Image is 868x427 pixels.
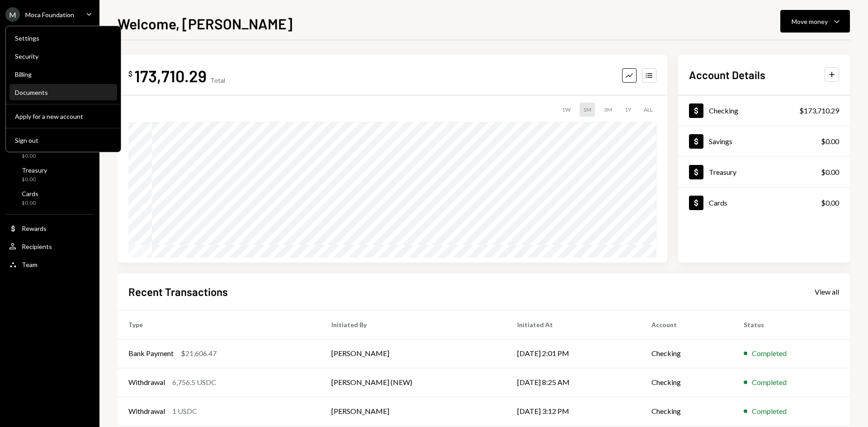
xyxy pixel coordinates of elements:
div: M [5,7,20,22]
div: Moca Foundation [25,11,74,19]
div: Completed [752,377,787,388]
div: Cards [709,198,727,207]
th: Initiated By [321,310,506,339]
div: 1Y [621,103,635,117]
th: Type [118,310,321,339]
td: Checking [641,339,733,368]
div: Team [22,261,38,268]
a: Settings [9,30,117,46]
div: $0.00 [22,152,43,160]
div: Completed [752,406,787,417]
div: 3M [600,103,616,117]
div: Savings [709,137,732,145]
div: Recipients [22,243,52,250]
td: [PERSON_NAME] [321,339,506,368]
button: Apply for a new account [9,108,117,125]
td: [DATE] 8:25 AM [506,368,641,397]
div: Treasury [22,166,47,174]
h2: Recent Transactions [128,284,228,299]
td: [PERSON_NAME] [321,397,506,426]
h2: Account Details [689,67,765,82]
div: Move money [792,17,828,26]
div: ALL [640,103,656,117]
div: Billing [15,70,112,78]
a: Treasury$0.00 [678,157,850,187]
div: Bank Payment [128,348,174,359]
a: Checking$173,710.29 [678,95,850,126]
div: Withdrawal [128,406,165,417]
div: Sign out [15,136,112,144]
a: Billing [9,66,117,82]
div: 1 USDC [172,406,197,417]
button: Sign out [9,132,117,149]
div: Withdrawal [128,377,165,388]
a: Recipients [5,238,94,254]
div: $21,606.47 [181,348,217,359]
a: View all [815,286,839,296]
a: Treasury$0.00 [5,164,94,185]
div: 173,710.29 [134,66,207,86]
div: Cards [22,190,38,197]
div: $173,710.29 [799,105,839,116]
div: Documents [15,89,112,96]
a: Team [5,256,94,272]
div: 6,756.5 USDC [172,377,216,388]
div: $0.00 [821,197,839,208]
div: $0.00 [821,136,839,147]
a: Cards$0.00 [678,188,850,218]
a: Documents [9,84,117,100]
td: [PERSON_NAME] (NEW) [321,368,506,397]
td: [DATE] 3:12 PM [506,397,641,426]
div: Apply for a new account [15,113,112,120]
th: Status [733,310,850,339]
div: Completed [752,348,787,359]
div: Treasury [709,168,736,176]
div: 1W [558,103,574,117]
div: Rewards [22,225,47,232]
div: Total [210,76,225,84]
div: Security [15,52,112,60]
div: Settings [15,34,112,42]
div: Checking [709,106,738,115]
div: $0.00 [22,199,38,207]
div: View all [815,287,839,296]
a: Savings$0.00 [678,126,850,156]
td: Checking [641,397,733,426]
div: $ [128,69,132,78]
div: $0.00 [22,176,47,183]
a: Rewards [5,220,94,236]
td: Checking [641,368,733,397]
h1: Welcome, [PERSON_NAME] [118,14,292,33]
td: [DATE] 2:01 PM [506,339,641,368]
a: Cards$0.00 [5,187,94,209]
a: Security [9,48,117,64]
button: Move money [780,10,850,33]
th: Initiated At [506,310,641,339]
th: Account [641,310,733,339]
div: 1M [580,103,595,117]
div: $0.00 [821,167,839,178]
